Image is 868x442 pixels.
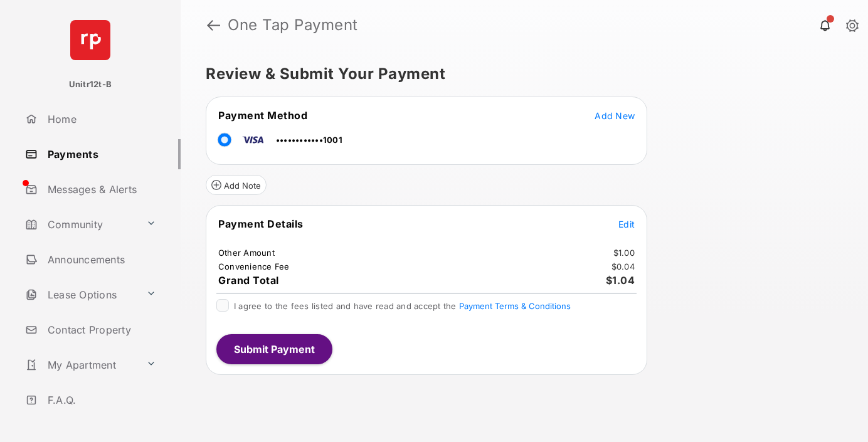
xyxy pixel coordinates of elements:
span: Edit [618,219,635,229]
span: I agree to the fees listed and have read and accept the [234,301,571,311]
td: $1.00 [613,247,635,258]
a: Home [20,104,181,134]
p: Unitr12t-B [69,78,112,91]
span: Grand Total [218,274,279,287]
a: Community [20,209,141,239]
span: Add New [595,110,635,121]
button: Add Note [206,175,267,195]
a: Announcements [20,245,181,275]
button: Edit [618,218,635,230]
td: $0.04 [611,261,635,272]
a: My Apartment [20,350,141,380]
span: Payment Method [218,109,307,122]
a: Contact Property [20,315,181,345]
button: I agree to the fees listed and have read and accept the [459,301,571,311]
img: svg+xml;base64,PHN2ZyB4bWxucz0iaHR0cDovL3d3dy53My5vcmcvMjAwMC9zdmciIHdpZHRoPSI2NCIgaGVpZ2h0PSI2NC... [70,20,110,60]
button: Add New [595,109,635,122]
a: Messages & Alerts [20,174,181,204]
h5: Review & Submit Your Payment [206,66,833,82]
span: Payment Details [218,218,304,230]
a: Lease Options [20,280,141,310]
button: Submit Payment [216,334,332,364]
td: Other Amount [218,247,275,258]
span: $1.04 [606,274,635,287]
td: Convenience Fee [218,261,290,272]
span: ••••••••••••1001 [276,135,342,145]
a: F.A.Q. [20,385,181,415]
a: Payments [20,139,181,169]
strong: One Tap Payment [228,18,358,33]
